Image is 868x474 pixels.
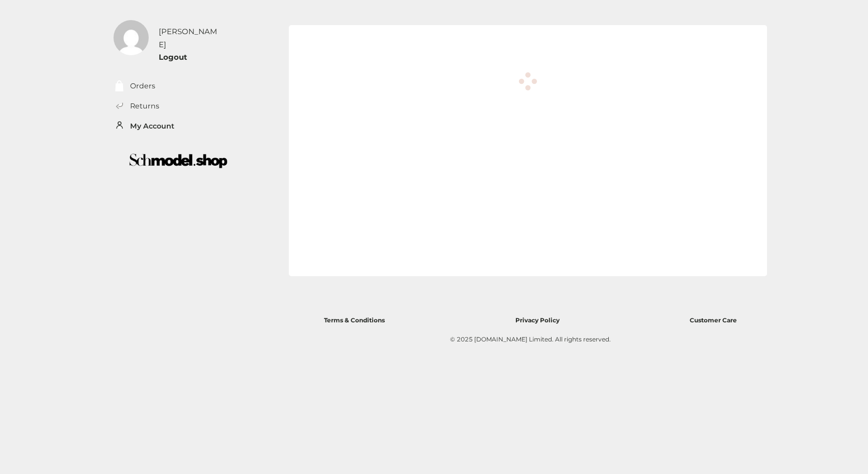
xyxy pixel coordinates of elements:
[324,314,385,324] a: Terms & Conditions
[690,316,737,324] span: Customer Care
[324,316,385,324] span: Terms & Conditions
[159,25,222,51] div: [PERSON_NAME]
[319,334,742,344] div: © 2025 [DOMAIN_NAME] Limited. All rights reserved.
[515,314,560,324] a: Privacy Policy
[515,316,560,324] span: Privacy Policy
[690,314,737,324] a: Customer Care
[107,147,250,175] img: boutique-logo.png
[130,80,155,92] a: Orders
[130,121,174,132] a: My Account
[130,100,159,112] a: Returns
[159,52,187,62] a: Logout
